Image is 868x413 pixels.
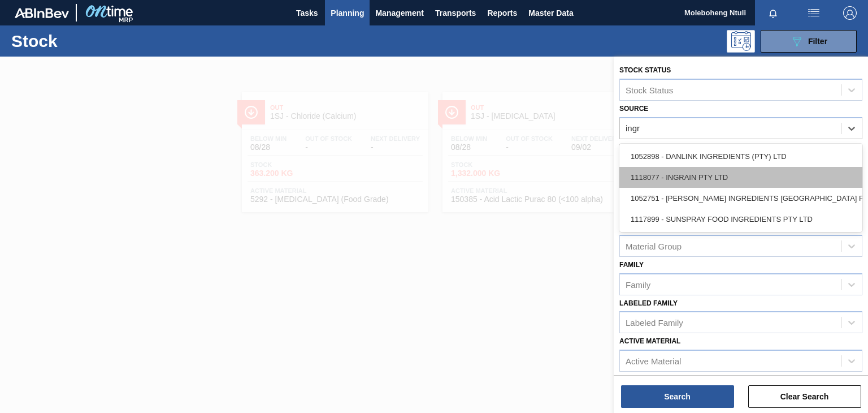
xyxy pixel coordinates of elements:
label: Source [619,105,648,113]
div: Labeled Family [626,318,683,328]
div: 1052751 - [PERSON_NAME] INGREDIENTS [GEOGRAPHIC_DATA] PTY [619,188,862,209]
span: Reports [487,6,517,20]
span: Tasks [294,6,319,20]
button: Notifications [755,5,791,21]
div: 1118077 - INGRAIN PTY LTD [619,167,862,188]
div: Material Group [626,241,682,251]
span: Filter [808,37,827,46]
span: Management [375,6,424,20]
label: Family [619,261,644,269]
button: Filter [761,30,857,53]
h1: Stock [11,35,173,48]
span: Transports [435,6,476,20]
span: Planning [331,6,364,20]
div: Stock Status [626,85,673,94]
label: Labeled Family [619,299,678,307]
label: Stock Status [619,66,671,74]
div: Family [626,279,650,289]
div: 1117899 - SUNSPRAY FOOD INGREDIENTS PTY LTD [619,209,862,230]
div: 1052898 - DANLINK INGREDIENTS (PTY) LTD [619,146,862,167]
label: Active Material [619,337,680,345]
span: Master Data [528,6,573,20]
img: userActions [807,6,821,20]
img: TNhmsLtSVTkK8tSr43FrP2fwEKptu5GPRR3wAAAABJRU5ErkJggg== [15,8,69,18]
div: Programming: no user selected [727,30,755,53]
img: Logout [843,6,857,20]
div: Active Material [626,356,681,366]
label: Destination [619,143,665,151]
